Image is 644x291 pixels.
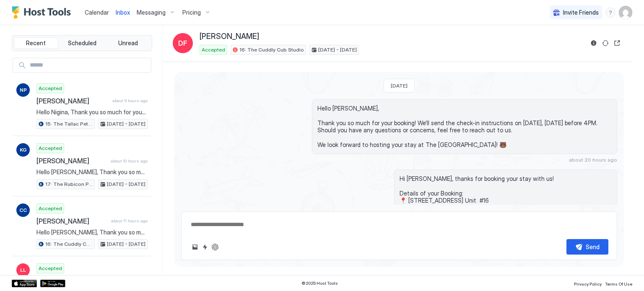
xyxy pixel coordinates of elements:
span: NP [20,86,27,94]
button: Recent [14,37,58,49]
span: © 2025 Host Tools [301,281,338,286]
span: 17: The Rubicon Pet Friendly Studio [45,180,93,188]
span: [DATE] - [DATE] [318,46,357,54]
div: User profile [619,6,632,19]
span: about 11 hours ago [111,218,148,224]
span: [DATE] [391,82,408,89]
span: about 20 hours ago [569,157,617,163]
span: Accepted [39,205,62,212]
span: DF [178,38,187,48]
span: [PERSON_NAME] [200,32,259,41]
button: Upload image [190,242,200,252]
a: App Store [12,280,37,287]
span: Scheduled [68,39,96,47]
span: Calendar [85,9,109,16]
button: Scheduled [60,37,104,49]
span: Inbox [116,9,130,16]
span: 16: The Cuddly Cub Studio [239,46,304,54]
a: Inbox [116,8,130,17]
span: [DATE] - [DATE] [107,240,145,248]
span: [PERSON_NAME] [36,97,109,105]
div: tab-group [12,35,152,51]
div: menu [605,8,615,18]
input: Input Field [26,58,151,72]
span: Terms Of Use [605,281,632,286]
span: Hello [PERSON_NAME], Thank you so much for your booking! We'll send the check-in instructions on ... [317,105,612,149]
button: Sync reservation [600,38,610,48]
span: Messaging [137,9,166,16]
span: Hello [PERSON_NAME], Thank you so much for your booking! We'll send the check-in instructions [DA... [36,229,148,236]
button: ChatGPT Auto Reply [210,242,220,252]
span: Pricing [182,9,201,16]
span: KG [20,146,27,154]
span: Accepted [39,85,62,92]
button: Quick reply [200,242,210,252]
span: Unread [118,39,138,47]
a: Host Tools Logo [12,6,75,19]
span: Privacy Policy [574,281,602,286]
span: Accepted [39,144,62,152]
span: [DATE] - [DATE] [107,120,145,128]
button: Reservation information [589,38,599,48]
button: Open reservation [612,38,622,48]
a: Google Play Store [40,280,65,287]
span: about 10 hours ago [111,158,148,164]
span: about 9 hours ago [112,98,148,103]
span: 16: The Cuddly Cub Studio [45,240,93,248]
span: Hello Nigina, Thank you so much for your booking! We'll send the check-in instructions [DATE][DAT... [36,108,148,116]
button: Unread [106,37,150,49]
div: Send [586,242,600,251]
span: [PERSON_NAME] [36,157,107,165]
span: Accepted [202,46,225,54]
span: Recent [26,39,46,47]
span: [DATE] - [DATE] [107,180,145,188]
a: Terms Of Use [605,279,632,288]
a: Privacy Policy [574,279,602,288]
span: Hello [PERSON_NAME], Thank you so much for your booking! We'll send the check-in instructions [DA... [36,168,148,176]
span: Accepted [39,265,62,272]
span: CC [19,206,27,214]
button: Send [566,239,608,255]
span: Invite Friends [563,9,599,16]
span: 15: The Tallac Pet Friendly Studio [45,120,93,128]
span: [PERSON_NAME] [36,217,108,225]
span: LL [20,266,26,274]
a: Calendar [85,8,109,17]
